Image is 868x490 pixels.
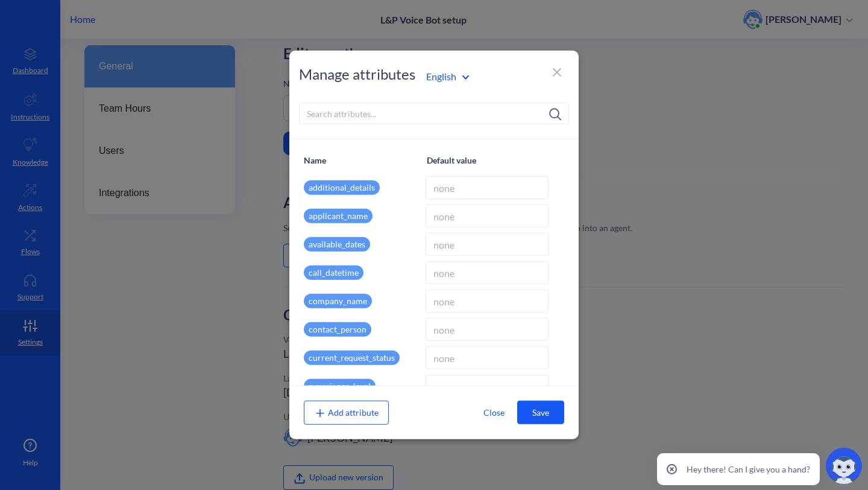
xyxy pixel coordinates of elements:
input: none [426,205,549,227]
button: Close [470,401,517,424]
input: none [426,318,549,341]
p: Name [304,154,427,167]
input: none [426,375,549,398]
div: English [426,69,469,84]
button: Save [517,401,564,424]
p: contact_person [304,322,371,337]
h2: Manage attributes [299,65,415,83]
p: experience_level [304,379,376,393]
p: available_dates [304,237,370,252]
img: copilot-icon.svg [826,448,862,484]
p: applicant_name [304,209,373,223]
input: Search attributes... [299,103,569,124]
p: current_request_status [304,351,400,365]
p: Hey there! Can I give you a hand? [687,463,810,476]
input: none [426,261,549,284]
p: additional_details [304,180,380,195]
p: call_datetime [304,266,363,280]
input: none [426,176,549,199]
span: Add attribute [314,407,379,418]
p: company_name [304,294,372,308]
input: none [426,290,549,313]
input: none [426,233,549,256]
p: Default value [427,154,550,167]
input: none [426,346,549,369]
